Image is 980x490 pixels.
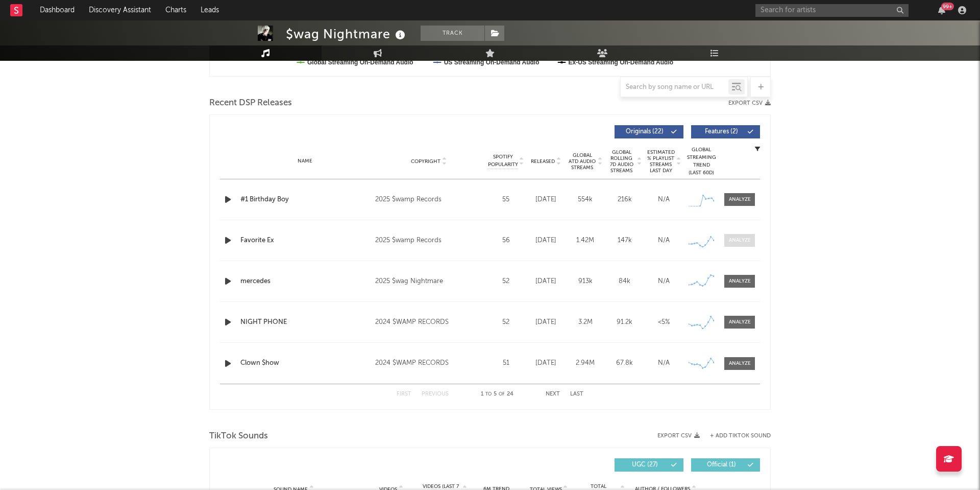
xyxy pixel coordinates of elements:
div: 216k [607,195,642,205]
div: 1.42M [568,236,602,246]
div: 2024 $WAMP RECORDS [375,357,483,369]
input: Search by song name or URL [621,83,728,91]
button: Official(1) [691,458,760,472]
div: 52 [488,276,524,287]
span: Features ( 2 ) [698,129,745,135]
div: Name [240,157,370,165]
span: of [499,392,505,396]
div: 554k [568,195,602,205]
a: NIGHT PHONE [240,317,370,328]
div: [DATE] [529,317,563,328]
div: Global Streaming Trend (Last 60D) [686,146,717,177]
button: Features(2) [691,125,760,138]
span: Official ( 1 ) [698,462,745,468]
div: N/A [647,236,681,246]
button: 99+ [938,6,945,14]
span: Copyright [411,158,440,165]
span: Spotify Popularity [488,153,518,169]
div: [DATE] [529,236,563,246]
div: 99 + [941,3,954,10]
div: 91.2k [607,317,642,328]
span: Estimated % Playlist Streams Last Day [647,149,675,174]
div: 51 [488,358,524,368]
span: to [485,392,492,396]
button: First [397,391,411,397]
div: 2.94M [568,358,602,368]
span: TikTok Sounds [209,430,268,442]
div: 1 5 24 [469,388,525,401]
div: <5% [647,317,681,328]
button: Originals(22) [615,125,683,138]
a: Clown $how [240,358,370,368]
button: Next [546,391,560,397]
a: Favorite Ex [240,236,370,246]
div: 2025 $wamp Records [375,194,483,206]
div: N/A [647,276,681,287]
button: UGC(27) [615,458,683,472]
a: mercedes [240,276,370,287]
div: $wag Nightmare [286,26,408,42]
div: 2024 $WAMP RECORDS [375,316,483,329]
text: Global Streaming On-Demand Audio [307,59,413,66]
button: Previous [422,391,449,397]
div: [DATE] [529,358,563,368]
span: UGC ( 27 ) [621,462,668,468]
div: [DATE] [529,195,563,205]
text: Ex-US Streaming On-Demand Audio [569,59,674,66]
span: Originals ( 22 ) [621,129,668,135]
span: Global Rolling 7D Audio Streams [607,149,635,174]
div: 2025 $wag Nightmare [375,275,483,288]
a: #1 Birthday Boy [240,195,370,205]
button: + Add TikTok Sound [710,433,771,439]
div: 55 [488,195,524,205]
div: 3.2M [568,317,602,328]
span: Global ATD Audio Streams [568,152,596,171]
button: Export CSV [657,433,700,439]
button: + Add TikTok Sound [700,433,771,439]
div: 913k [568,276,602,287]
div: [DATE] [529,276,563,287]
div: N/A [647,195,681,205]
button: Track [421,26,484,41]
div: 52 [488,317,524,328]
button: Last [570,391,583,397]
div: 147k [607,236,642,246]
span: Recent DSP Releases [209,97,292,109]
div: 2025 $wamp Records [375,235,483,247]
button: Export CSV [728,100,771,106]
text: US Streaming On-Demand Audio [444,59,540,66]
div: N/A [647,358,681,368]
span: Released [531,158,555,165]
input: Search for artists [755,4,909,17]
div: 67.8k [607,358,642,368]
div: 56 [488,236,524,246]
div: 84k [607,276,642,287]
